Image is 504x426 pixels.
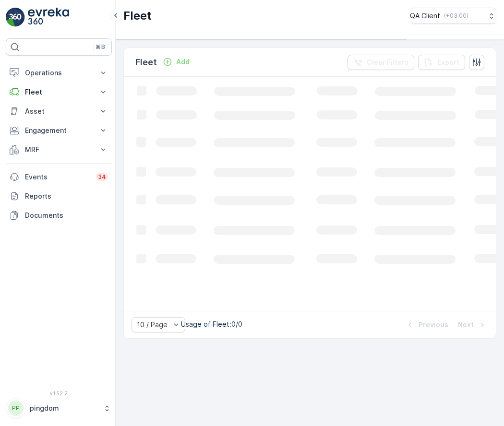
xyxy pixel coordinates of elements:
[6,63,112,83] button: Operations
[410,8,496,24] button: QA Client(+03:00)
[6,167,112,187] a: Events34
[6,390,112,396] span: v 1.52.2
[457,319,488,331] button: Next
[410,11,440,21] p: QA Client
[25,87,93,97] p: Fleet
[135,56,157,69] p: Fleet
[8,401,24,416] div: PP
[437,58,459,67] p: Export
[404,319,449,331] button: Previous
[6,187,112,206] a: Reports
[25,211,108,220] p: Documents
[6,102,112,121] button: Asset
[348,55,414,70] button: Clear Filters
[25,191,108,201] p: Reports
[444,12,468,20] p: ( +03:00 )
[6,83,112,102] button: Fleet
[176,57,190,67] p: Add
[6,206,112,225] a: Documents
[25,145,93,154] p: MRF
[123,8,152,24] p: Fleet
[159,56,193,68] button: Add
[419,320,448,330] p: Previous
[458,320,474,330] p: Next
[28,8,69,27] img: logo_light-DOdMpM7g.png
[6,140,112,159] button: MRF
[6,8,25,27] img: logo
[181,319,242,329] p: Usage of Fleet : 0/0
[25,172,90,182] p: Events
[418,55,465,70] button: Export
[30,403,98,413] p: pingdom
[6,398,112,418] button: PPpingdom
[6,121,112,140] button: Engagement
[98,173,106,181] p: 34
[96,43,105,51] p: ⌘B
[25,126,93,135] p: Engagement
[367,58,408,67] p: Clear Filters
[25,106,93,116] p: Asset
[25,68,93,78] p: Operations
